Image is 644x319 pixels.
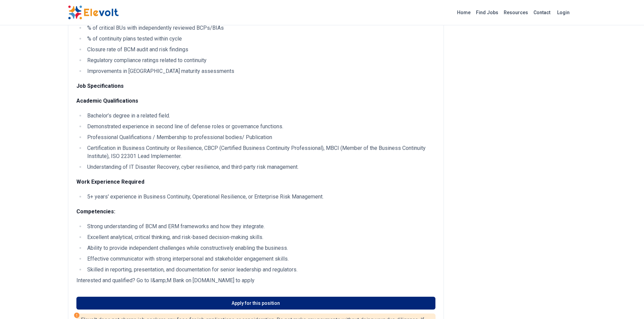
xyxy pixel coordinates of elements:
[85,123,435,131] li: Demonstrated experience in second line of defense roles or governance functions.
[85,233,435,241] li: Excellent analytical, critical thinking, and risk-based decision-making skills.
[85,266,435,274] li: Skilled in reporting, presentation, and documentation for senior leadership and regulators.
[85,144,435,160] li: Certification in Business Continuity or Resilience, CBCP (Certified Business Continuity Professio...
[76,297,435,310] a: Apply for this position
[76,98,138,104] strong: Academic Qualifications
[76,276,435,285] p: Interested and qualified? Go to I&amp;M Bank on [DOMAIN_NAME] to apply
[85,24,435,32] li: % of critical BUs with independently reviewed BCPs/BIAs
[68,5,119,20] img: Elevolt
[531,7,553,18] a: Contact
[85,56,435,64] li: Regulatory compliance ratings related to continuity
[85,193,435,201] li: 5+ years' experience in Business Continuity, Operational Resilience, or Enterprise Risk Management.
[76,83,124,89] strong: Job Specifications
[85,255,435,263] li: Effective communicator with strong interpersonal and stakeholder engagement skills.
[553,6,574,19] a: Login
[501,7,531,18] a: Resources
[454,7,473,18] a: Home
[85,67,435,75] li: Improvements in [GEOGRAPHIC_DATA] maturity assessments
[85,112,435,120] li: Bachelor’s degree in a related field.
[610,287,644,319] iframe: Chat Widget
[473,7,501,18] a: Find Jobs
[85,46,435,54] li: Closure rate of BCM audit and risk findings
[76,208,115,215] strong: Competencies:
[85,133,435,141] li: Professional Qualifications / Membership to professional bodies/ Publication
[76,179,144,185] strong: Work Experience Required
[85,222,435,231] li: Strong understanding of BCM and ERM frameworks and how they integrate.
[85,163,435,171] li: Understanding of IT Disaster Recovery, cyber resilience, and third-party risk management.
[85,35,435,43] li: % of continuity plans tested within cycle
[85,244,435,252] li: Ability to provide independent challenges while constructively enabling the business.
